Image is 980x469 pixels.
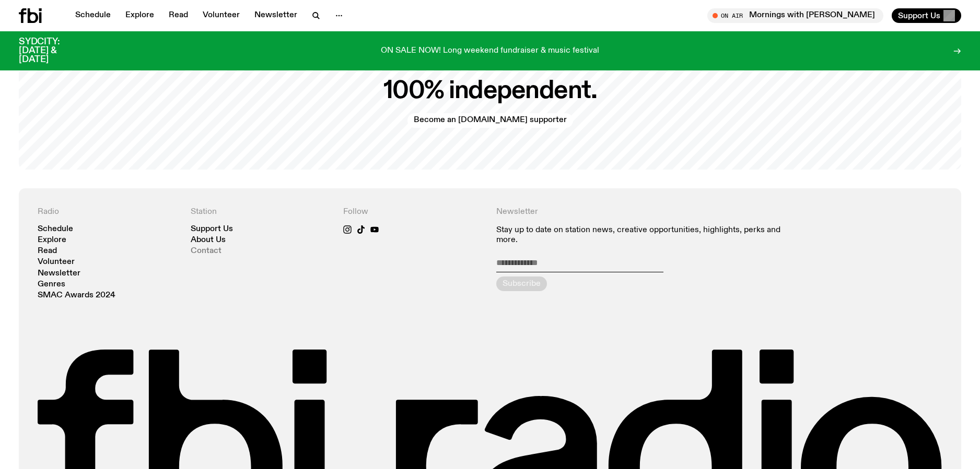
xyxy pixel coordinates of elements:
[38,247,57,255] a: Read
[898,11,940,20] span: Support Us
[119,8,160,23] a: Explore
[191,236,226,244] a: About Us
[892,8,961,23] button: Support Us
[381,46,599,56] p: ON SALE NOW! Long weekend fundraiser & music festival
[248,8,304,23] a: Newsletter
[38,258,75,266] a: Volunteer
[38,281,65,288] a: Genres
[19,38,86,64] h3: SYDCITY: [DATE] & [DATE]
[162,8,194,23] a: Read
[191,207,331,217] h4: Station
[38,207,178,217] h4: Radio
[196,8,246,23] a: Volunteer
[38,270,80,278] a: Newsletter
[69,8,117,23] a: Schedule
[191,247,221,255] a: Contact
[38,225,73,233] a: Schedule
[407,113,573,128] a: Become an [DOMAIN_NAME] supporter
[38,292,115,299] a: SMAC Awards 2024
[343,207,484,217] h4: Follow
[383,79,597,103] h2: 100% independent.
[707,8,883,23] button: On AirMornings with [PERSON_NAME]
[38,236,66,244] a: Explore
[191,225,233,233] a: Support Us
[496,225,789,245] p: Stay up to date on station news, creative opportunities, highlights, perks and more.
[496,276,547,291] button: Subscribe
[496,207,789,217] h4: Newsletter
